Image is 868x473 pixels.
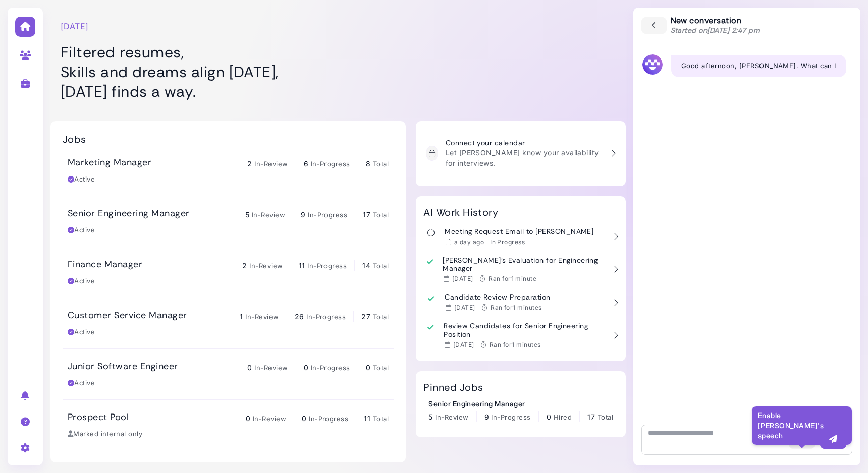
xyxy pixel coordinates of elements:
span: 5 [245,210,249,219]
h1: Filtered resumes, Skills and dreams align [DATE], [DATE] finds a way. [61,42,417,101]
div: Active [68,276,95,286]
span: Total [373,415,389,423]
div: Marked internal only [68,429,142,439]
span: 11 [299,261,305,270]
h2: Pinned Jobs [423,381,483,393]
span: In-Progress [307,262,347,270]
span: In-Review [254,364,288,372]
time: [DATE] 2:47 pm [707,26,760,35]
span: Ran for 1 minutes [490,341,541,348]
a: Marketing Manager 2 In-Review 6 In-Progress 8 Total Active [63,145,394,196]
span: Started on [671,26,761,35]
h3: Connect your calendar [446,139,603,147]
time: Sep 08, 2025 [454,304,475,311]
time: Sep 08, 2025 [453,341,474,348]
a: Senior Engineering Manager 5 In-Review 9 In-Progress 0 Hired 17 Total [428,398,613,423]
a: Connect your calendar Let [PERSON_NAME] know your availability for interviews. [421,134,621,173]
div: Active [68,378,95,388]
div: Good afternoon, [PERSON_NAME]. What can I [671,55,846,77]
span: In-Progress [309,415,348,423]
span: In-Progress [311,160,350,168]
span: In-Progress [308,211,347,219]
span: 0 [246,414,250,423]
span: 9 [484,412,489,421]
span: 0 [547,412,551,421]
div: New conversation [671,16,761,35]
a: Customer Service Manager 1 In-Review 26 In-Progress 27 Total Active [63,298,394,348]
span: In-Review [254,160,288,168]
span: Total [598,413,613,421]
div: Enable [PERSON_NAME]'s speech [751,406,852,445]
h3: Review Candidates for Senior Engineering Position [444,322,605,339]
span: 0 [304,363,308,372]
h3: [PERSON_NAME]'s Evaluation for Engineering Manager [443,256,605,273]
span: In-Progress [306,313,346,321]
h3: Marketing Manager [68,157,151,168]
span: In-Review [249,262,283,270]
span: Total [373,364,389,372]
span: 8 [366,159,370,168]
h2: Jobs [63,133,86,145]
span: 26 [295,312,304,321]
span: In-Review [245,313,279,321]
span: 1 [240,312,243,321]
a: Finance Manager 2 In-Review 11 In-Progress 14 Total Active [63,247,394,298]
span: Hired [554,413,572,421]
span: In-Progress [491,413,530,421]
time: [DATE] [61,20,89,32]
span: In-Review [435,413,468,421]
span: 0 [302,414,306,423]
div: Active [68,174,95,185]
a: Junior Software Engineer 0 In-Review 0 In-Progress 0 Total Active [63,349,394,399]
span: 17 [587,412,595,421]
span: 27 [361,312,370,321]
h3: Senior Engineering Manager [68,208,189,219]
h3: Candidate Review Preparation [445,293,550,302]
span: 2 [242,261,247,270]
div: In Progress [490,238,525,246]
span: In-Review [252,211,285,219]
span: 14 [362,261,370,270]
a: Senior Engineering Manager 5 In-Review 9 In-Progress 17 Total Active [63,196,394,247]
span: In-Review [253,415,286,423]
h3: Customer Service Manager [68,310,187,321]
span: In-Progress [311,364,350,372]
span: 0 [366,363,370,372]
a: Prospect Pool 0 In-Review 0 In-Progress 11 Total Marked internal only [63,400,394,450]
time: Sep 14, 2025 [454,238,484,246]
span: 2 [247,159,252,168]
h3: Finance Manager [68,259,142,270]
span: 6 [304,159,308,168]
span: 9 [301,210,305,219]
div: Active [68,327,95,337]
span: Total [373,313,389,321]
p: Let [PERSON_NAME] know your availability for interviews. [446,147,603,168]
span: Total [373,211,389,219]
span: 0 [247,363,252,372]
span: Total [373,262,389,270]
h3: Prospect Pool [68,412,129,423]
h2: AI Work History [423,206,498,218]
span: 17 [363,210,370,219]
div: Senior Engineering Manager [428,398,613,409]
span: Ran for 1 minutes [491,304,542,311]
h3: Junior Software Engineer [68,361,178,372]
span: Total [373,160,389,168]
span: Ran for 1 minute [489,275,536,282]
h3: Meeting Request Email to [PERSON_NAME] [445,227,593,236]
time: Sep 08, 2025 [452,275,473,282]
div: Active [68,225,95,235]
span: 5 [428,412,432,421]
span: 11 [364,414,370,423]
